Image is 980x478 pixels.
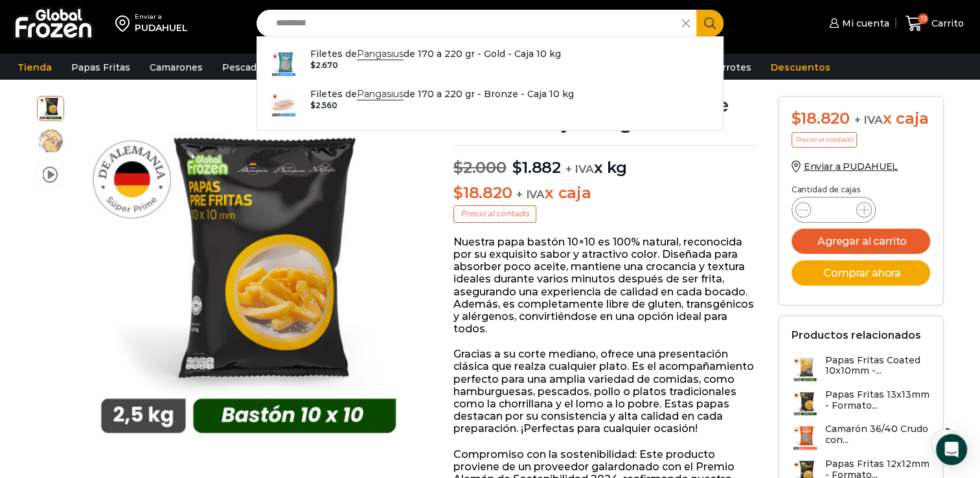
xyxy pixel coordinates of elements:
span: $ [453,183,463,202]
a: Pescados y Mariscos [216,55,326,80]
bdi: 18.820 [792,109,850,128]
span: 13 [918,14,928,24]
span: Carrito [928,17,964,30]
div: Open Intercom Messenger [936,434,967,465]
a: Papas Fritas 13x13mm - Formato... [792,389,930,417]
span: $ [310,60,315,70]
strong: Pangasius [357,48,404,60]
div: x caja [792,109,930,128]
span: + IVA [854,113,883,126]
a: Filetes dePangasiusde 170 a 220 gr - Bronze - Caja 10 kg $2.560 [257,84,724,124]
p: Precio al contado [792,132,857,148]
h3: Papas Fritas 13x13mm - Formato... [825,389,930,411]
a: 13 Carrito [902,8,967,39]
div: PUDAHUEL [135,21,188,34]
div: Enviar a [135,12,188,21]
a: Camarón 36/40 Crudo con... [792,424,930,451]
a: Camarones [143,55,209,80]
a: Mi cuenta [826,10,889,36]
a: Tienda [11,55,58,80]
input: Product quantity [821,201,846,219]
h2: Productos relacionados [792,329,921,341]
span: $ [310,100,315,110]
span: Mi cuenta [839,17,889,30]
p: x kg [453,145,758,177]
bdi: 2.000 [453,158,507,177]
span: Enviar a PUDAHUEL [804,161,898,172]
bdi: 2.560 [310,100,337,110]
p: Filetes de de 170 a 220 gr - Gold - Caja 10 kg [310,47,561,61]
a: Papas Fritas [65,55,137,80]
a: Papas Fritas Coated 10x10mm -... [792,355,930,383]
bdi: 18.820 [453,183,512,202]
a: Enviar a PUDAHUEL [792,161,898,172]
p: Gracias a su corte mediano, ofrece una presentación clásica que realza cualquier plato. Es el aco... [453,348,758,435]
span: 10×10 [38,128,63,154]
a: Filetes dePangasiusde 170 a 220 gr - Gold - Caja 10 kg $2.670 [257,43,724,84]
h3: Camarón 36/40 Crudo con... [825,424,930,446]
strong: Pangasius [357,88,404,100]
span: + IVA [565,163,594,176]
h3: Papas Fritas Coated 10x10mm -... [825,355,930,377]
p: x caja [453,184,758,203]
p: Cantidad de cajas [792,185,930,194]
p: Filetes de de 170 a 220 gr - Bronze - Caja 10 kg [310,87,574,101]
button: Search button [696,10,724,37]
span: $ [792,109,801,128]
button: Agregar al carrito [792,229,930,254]
span: $ [512,158,522,177]
span: 10×10 [38,95,63,120]
a: Descuentos [764,55,837,80]
p: Precio al contado [453,205,536,222]
img: address-field-icon.svg [115,12,135,34]
p: Nuestra papa bastón 10×10 es 100% natural, reconocida por su exquisito sabor y atractivo color. D... [453,236,758,336]
button: Comprar ahora [792,260,930,286]
bdi: 1.882 [512,158,561,177]
h1: Papas Fritas 10x10mm – Corte Bastón – Caja 10 kg [453,96,758,132]
a: Abarrotes [698,55,758,80]
span: + IVA [516,188,545,201]
span: $ [453,158,463,177]
bdi: 2.670 [310,60,338,70]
